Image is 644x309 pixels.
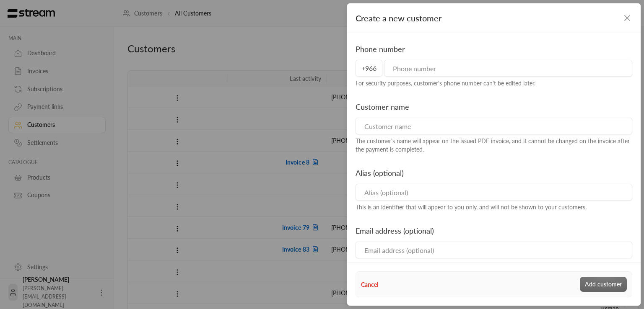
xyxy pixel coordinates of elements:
[356,60,382,77] span: +966
[356,225,434,237] label: Email address (optional)
[356,12,441,24] span: Create a new customer
[356,101,409,113] label: Customer name
[356,43,405,55] label: Phone number
[356,79,632,88] div: For security purposes, customer's phone number can't be edited later.
[356,118,632,134] input: Customer name
[384,60,632,77] input: Phone number
[356,242,632,258] input: Email address (optional)
[356,203,632,211] div: This is an identifier that will appear to you only, and will not be shown to your customers.
[356,137,632,154] div: The customer's name will appear on the issued PDF invoice, and it cannot be changed on the invoic...
[361,280,378,289] button: Cancel
[356,167,404,179] label: Alias (optional)
[356,184,632,201] input: Alias (optional)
